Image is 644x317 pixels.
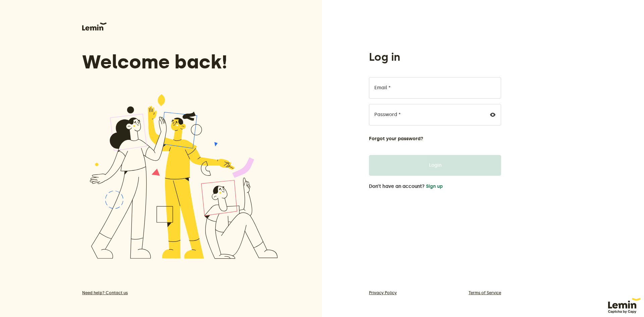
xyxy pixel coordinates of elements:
a: Terms of Service [469,290,501,296]
button: Login [369,155,501,176]
img: 63f920f45959a057750d25c1_lem1.svg [608,298,641,314]
a: Need help? Contact us [82,290,286,296]
input: Email * [369,77,501,99]
button: Sign up [426,184,443,189]
button: Forgot your password? [369,136,423,142]
label: Password * [374,112,401,117]
img: Lemin logo [82,22,107,31]
label: Email * [374,85,391,91]
h3: Welcome back! [82,51,286,73]
span: Don’t have an account? [369,184,425,189]
h1: Log in [369,50,400,64]
a: Privacy Policy [369,290,397,296]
